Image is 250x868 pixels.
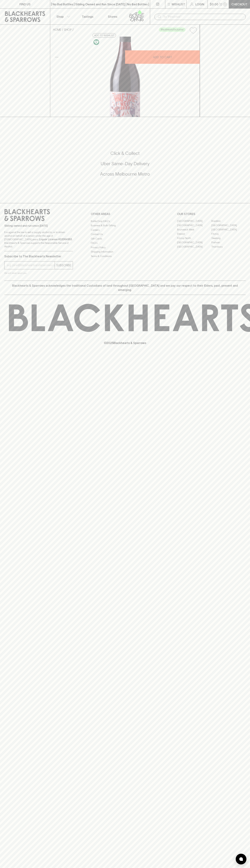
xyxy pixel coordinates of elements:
[231,2,247,6] p: Checkout
[211,240,246,245] a: Prahran
[4,136,246,196] div: Call to action block
[100,9,125,24] a: Stores
[91,250,159,254] a: Shipping Information
[93,38,100,46] a: Made without the use of any animal products.
[91,232,159,236] a: Contact Us
[177,236,211,240] a: Fitzroy North
[211,228,246,232] a: [GEOGRAPHIC_DATA]
[75,9,100,24] a: Tastings
[211,223,246,228] a: [GEOGRAPHIC_DATA]
[108,14,117,19] p: Stores
[188,26,198,35] button: Add to wishlist
[177,245,211,249] a: [GEOGRAPHIC_DATA]
[91,228,159,232] a: Careers
[50,37,200,117] img: 36433.png
[93,33,116,38] button: Add to wishlist
[177,219,211,223] a: [GEOGRAPHIC_DATA]
[7,283,243,292] p: Blackhearts & Sparrows acknowledges the traditional Custodians of land throughout [GEOGRAPHIC_DAT...
[172,2,185,6] p: Wishlist
[53,28,61,31] a: HOME
[177,212,246,216] p: OUR STORES
[64,28,72,31] a: SHOP
[211,245,246,249] a: Thornbury
[177,223,211,228] a: [GEOGRAPHIC_DATA]
[50,9,75,24] button: Shop
[55,261,73,269] button: SUBSCRIBE
[56,14,64,19] p: Shop
[82,14,93,19] p: Tastings
[4,224,73,228] p: Sibling owned and run since [DATE]
[91,223,159,228] a: Business & Bulk Gifting
[195,2,204,6] p: Login
[4,161,246,167] h5: Uber Same-Day Delivery
[4,271,73,275] p: We will never spam you
[56,263,71,267] p: SUBSCRIBE
[4,171,246,177] h5: Across Melbourne Metro
[91,219,159,223] a: Bottle Drop FAQ's
[211,232,246,236] a: Fitzroy
[93,39,99,45] img: Vegan
[239,857,243,861] img: bubble-icon
[91,241,159,245] a: FAQ's
[177,240,211,245] a: [GEOGRAPHIC_DATA]
[159,28,185,31] span: Blackhearts Exclusive!
[91,212,159,216] p: OTHER AREAS
[210,2,218,6] p: $0.00
[153,55,172,59] p: ADD TO CART
[4,150,246,156] h5: Click & Collect
[7,262,55,268] input: e.g. jane@blackheartsandsparrows.com.au
[4,230,73,248] p: It is against the law to sell or supply alcohol to, or to obtain alcohol on behalf of a person un...
[4,254,73,258] p: Subscribe to The Blackhearts Newsletter
[211,236,246,240] a: Geelong
[163,14,243,20] input: Try "Pinot noir"
[91,245,159,250] a: Privacy Policy
[91,236,159,241] a: Gift Cards
[177,228,211,232] a: Brunswick West
[224,3,226,5] p: 0
[177,232,211,236] a: Elwood
[211,219,246,223] a: Braddon
[39,238,72,241] strong: Liquor License #32064953
[125,50,200,64] button: ADD TO CART
[19,2,31,6] p: FIND US
[91,254,159,258] a: Terms & Conditions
